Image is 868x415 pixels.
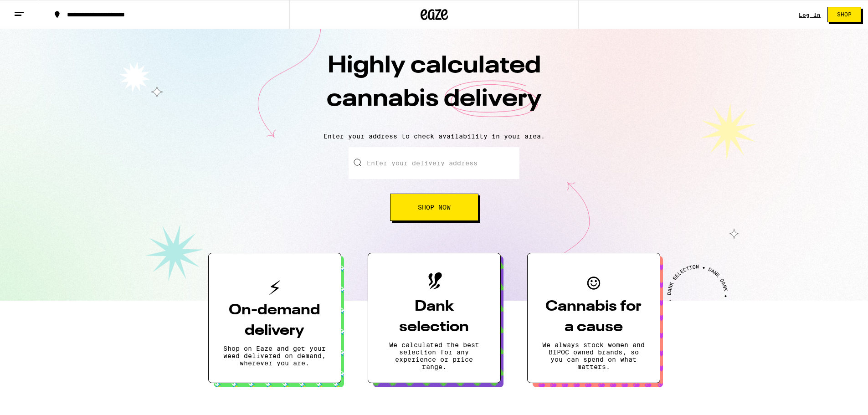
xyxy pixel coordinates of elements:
[837,12,852,17] span: Shop
[223,300,326,341] h3: On-demand delivery
[383,297,486,338] h3: Dank selection
[223,345,326,367] p: Shop on Eaze and get your weed delivered on demand, wherever you are.
[827,7,861,22] button: Shop
[275,50,594,125] h1: Highly calculated cannabis delivery
[368,253,501,383] button: Dank selectionWe calculated the best selection for any experience or price range.
[349,147,519,179] input: Enter your delivery address
[542,341,645,370] p: We always stock women and BIPOC owned brands, so you can spend on what matters.
[390,194,478,221] button: Shop Now
[9,133,859,140] p: Enter your address to check availability in your area.
[383,341,486,370] p: We calculated the best selection for any experience or price range.
[527,253,660,383] button: Cannabis for a causeWe always stock women and BIPOC owned brands, so you can spend on what matters.
[799,12,821,18] div: Log In
[208,253,341,383] button: On-demand deliveryShop on Eaze and get your weed delivered on demand, wherever you are.
[542,297,645,338] h3: Cannabis for a cause
[418,204,451,210] span: Shop Now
